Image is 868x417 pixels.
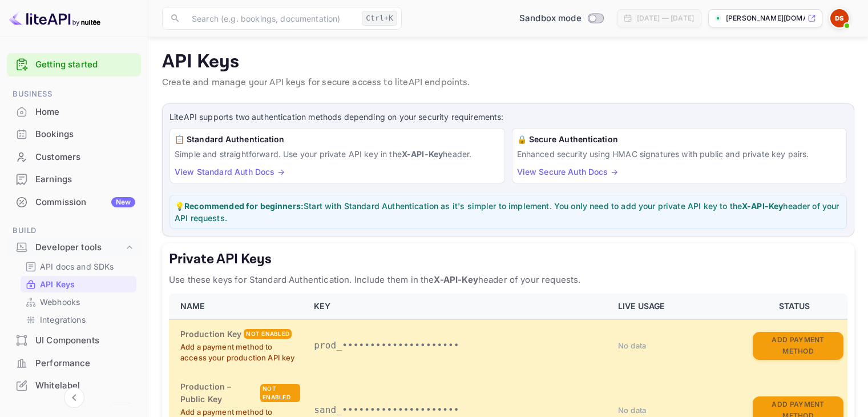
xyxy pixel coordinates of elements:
[25,296,132,308] a: Webhooks
[21,276,136,292] div: API Keys
[9,9,100,27] img: LiteAPI logo
[7,330,141,352] div: UI Components
[175,148,500,160] p: Simple and straightforward. Use your private API key in the header.
[7,101,141,122] a: Home
[7,352,141,374] a: Performance
[402,149,443,159] strong: X-API-Key
[753,332,843,360] button: Add Payment Method
[519,12,582,25] span: Sandbox mode
[517,133,842,146] h6: 🔒 Secure Authentication
[180,380,258,406] h6: Production – Public Key
[517,167,618,177] a: View Secure Auth Docs →
[244,329,292,339] div: Not enabled
[7,146,141,167] a: Customers
[21,258,136,275] div: API docs and SDKs
[7,352,141,375] div: Performance
[7,169,141,191] div: Earnings
[169,111,847,123] p: LiteAPI supports two authentication methods depending on your security requirements:
[64,387,84,408] button: Collapse navigation
[21,311,136,328] div: Integrations
[184,201,304,211] strong: Recommended for beginners:
[35,128,135,141] div: Bookings
[35,334,135,347] div: UI Components
[7,123,141,146] div: Bookings
[40,314,86,326] p: Integrations
[7,88,141,101] span: Business
[434,274,478,285] strong: X-API-Key
[753,340,843,350] a: Add Payment Method
[307,294,611,319] th: KEY
[637,13,694,23] div: [DATE] — [DATE]
[21,294,136,310] div: Webhooks
[35,357,135,370] div: Performance
[175,200,842,224] p: 💡 Start with Standard Authentication as it's simpler to implement. You only need to add your priv...
[162,76,854,90] p: Create and manage your API keys for secure access to liteAPI endpoints.
[7,375,141,397] div: Whitelabel
[35,379,135,392] div: Whitelabel
[7,101,141,123] div: Home
[7,146,141,169] div: Customers
[175,133,500,146] h6: 📋 Standard Authentication
[175,167,285,177] a: View Standard Auth Docs →
[362,11,397,26] div: Ctrl+K
[40,296,80,308] p: Webhooks
[611,294,746,319] th: LIVE USAGE
[111,197,135,207] div: New
[742,201,783,211] strong: X-API-Key
[169,294,307,319] th: NAME
[260,384,300,402] div: Not enabled
[726,13,805,23] p: [PERSON_NAME][DOMAIN_NAME]...
[7,224,141,237] span: Build
[517,148,842,160] p: Enhanced security using HMAC signatures with public and private key pairs.
[35,241,124,254] div: Developer tools
[40,260,114,272] p: API docs and SDKs
[169,273,847,287] p: Use these keys for Standard Authentication. Include them in the header of your requests.
[830,9,849,27] img: Dylan Sanders
[25,278,132,290] a: API Keys
[35,58,135,71] a: Getting started
[40,278,75,290] p: API Keys
[35,151,135,164] div: Customers
[314,403,604,417] p: sand_•••••••••••••••••••••
[35,173,135,186] div: Earnings
[7,123,141,145] a: Bookings
[515,12,608,25] div: Switch to Production mode
[185,7,357,30] input: Search (e.g. bookings, documentation)
[746,294,847,319] th: STATUS
[314,339,604,352] p: prod_•••••••••••••••••••••
[180,342,300,364] p: Add a payment method to access your production API key
[7,191,141,212] a: CommissionNew
[7,330,141,351] a: UI Components
[753,404,843,414] a: Add Payment Method
[7,53,141,77] div: Getting started
[618,406,647,415] span: No data
[180,328,241,340] h6: Production Key
[7,191,141,214] div: CommissionNew
[618,341,647,350] span: No data
[7,375,141,396] a: Whitelabel
[7,169,141,190] a: Earnings
[169,250,847,268] h5: Private API Keys
[25,314,132,326] a: Integrations
[25,260,132,272] a: API docs and SDKs
[162,51,854,74] p: API Keys
[35,196,135,209] div: Commission
[7,238,141,258] div: Developer tools
[35,106,135,119] div: Home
